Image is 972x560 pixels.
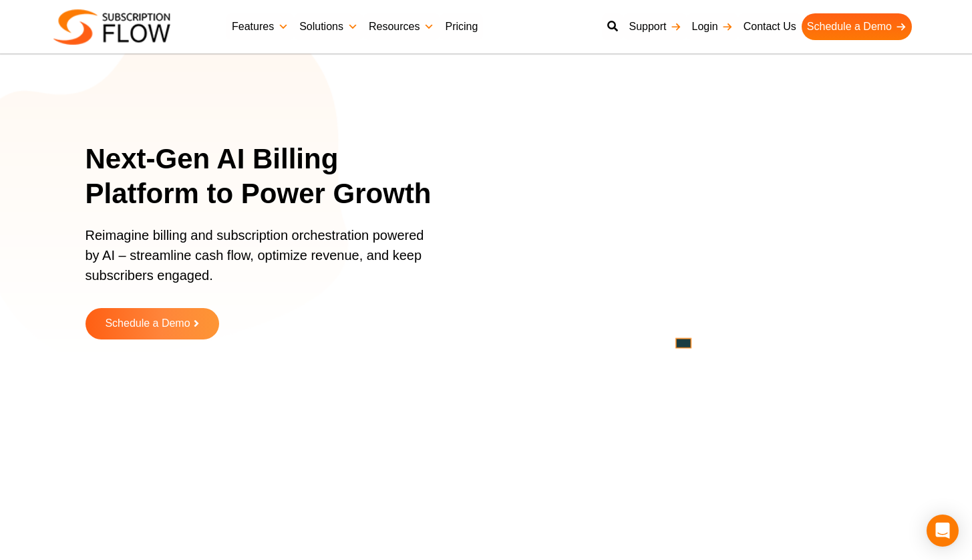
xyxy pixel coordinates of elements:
a: Login [687,13,738,40]
a: Features [226,13,294,40]
a: Pricing [440,13,483,40]
span: Schedule a Demo [105,318,190,329]
a: Contact Us [738,13,802,40]
p: Reimagine billing and subscription orchestration powered by AI – streamline cash flow, optimize r... [86,225,433,299]
a: Solutions [294,13,363,40]
h1: Next-Gen AI Billing Platform to Power Growth [86,142,450,212]
a: Support [623,13,686,40]
a: Schedule a Demo [802,13,912,40]
a: Resources [363,13,440,40]
div: Open Intercom Messenger [927,515,959,547]
img: Subscriptionflow [53,9,170,45]
a: Schedule a Demo [86,308,219,339]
